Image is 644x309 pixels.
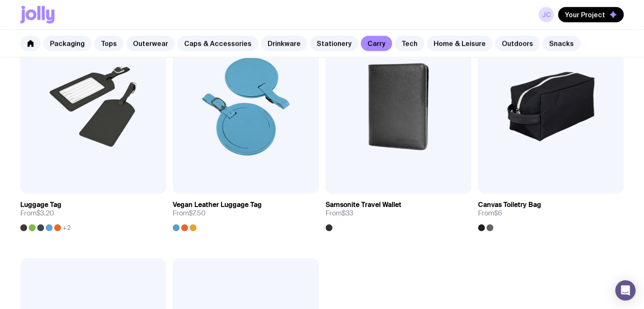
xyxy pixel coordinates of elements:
span: $6 [494,209,502,218]
a: Tops [94,36,124,51]
button: Your Project [558,7,624,22]
span: +2 [63,224,71,231]
h3: Canvas Toiletry Bag [478,201,541,209]
a: Canvas Toiletry BagFrom$6 [478,194,624,231]
div: Open Intercom Messenger [615,280,636,301]
a: Stationery [310,36,358,51]
span: From [326,209,353,218]
h3: Luggage Tag [20,201,61,209]
a: Luggage TagFrom$3.20+2 [20,194,166,231]
a: Outerwear [126,36,175,51]
a: JC [539,7,554,22]
h3: Samsonite Travel Wallet [326,201,401,209]
span: From [173,209,206,218]
span: Your Project [565,11,605,19]
a: Home & Leisure [427,36,492,51]
a: Samsonite Travel WalletFrom$33 [326,194,471,231]
a: Caps & Accessories [177,36,258,51]
h3: Vegan Leather Luggage Tag [173,201,262,209]
a: Drinkware [261,36,307,51]
span: $7.50 [189,209,206,218]
a: Packaging [43,36,91,51]
a: Tech [395,36,424,51]
span: $33 [342,209,353,218]
a: Outdoors [495,36,540,51]
span: From [478,209,502,218]
span: $3.20 [36,209,54,218]
a: Snacks [542,36,580,51]
a: Vegan Leather Luggage TagFrom$7.50 [173,194,318,231]
a: Carry [361,36,392,51]
span: From [20,209,54,218]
